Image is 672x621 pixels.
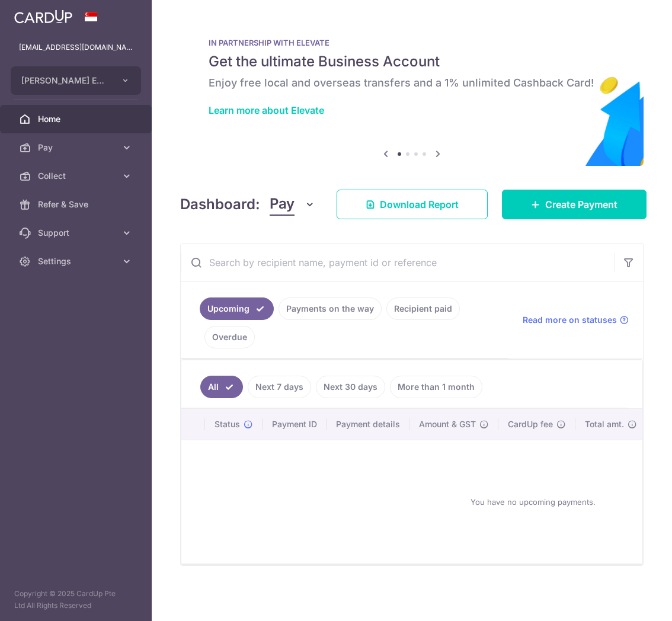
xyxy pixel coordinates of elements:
[209,104,324,116] a: Learn more about Elevate
[270,193,315,216] button: Pay
[38,170,116,182] span: Collect
[523,314,629,326] a: Read more on statuses
[270,193,295,216] span: Pay
[215,418,240,430] span: Status
[180,194,260,215] h4: Dashboard:
[508,418,553,430] span: CardUp fee
[200,376,243,398] a: All
[19,41,133,53] p: [EMAIL_ADDRESS][DOMAIN_NAME]
[502,190,647,219] a: Create Payment
[38,113,116,125] span: Home
[263,409,327,440] th: Payment ID
[180,19,644,166] img: Renovation banner
[209,52,615,71] h5: Get the ultimate Business Account
[209,76,615,90] h6: Enjoy free local and overseas transfers and a 1% unlimited Cashback Card!
[200,297,274,320] a: Upcoming
[596,585,660,615] iframe: Opens a widget where you can find more information
[327,409,409,440] th: Payment details
[21,75,109,87] span: [PERSON_NAME] EYE CARE PTE. LTD.
[38,227,116,239] span: Support
[204,326,255,348] a: Overdue
[279,297,382,320] a: Payments on the way
[248,376,311,398] a: Next 7 days
[337,190,488,219] a: Download Report
[545,197,617,212] span: Create Payment
[14,9,72,24] img: CardUp
[181,244,615,281] input: Search by recipient name, payment id or reference
[38,255,116,267] span: Settings
[523,314,617,326] span: Read more on statuses
[38,199,116,210] span: Refer & Save
[390,376,482,398] a: More than 1 month
[209,38,615,47] p: IN PARTNERSHIP WITH ELEVATE
[585,418,624,430] span: Total amt.
[419,418,476,430] span: Amount & GST
[380,197,459,212] span: Download Report
[11,66,141,95] button: [PERSON_NAME] EYE CARE PTE. LTD.
[386,297,460,320] a: Recipient paid
[38,142,116,153] span: Pay
[316,376,385,398] a: Next 30 days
